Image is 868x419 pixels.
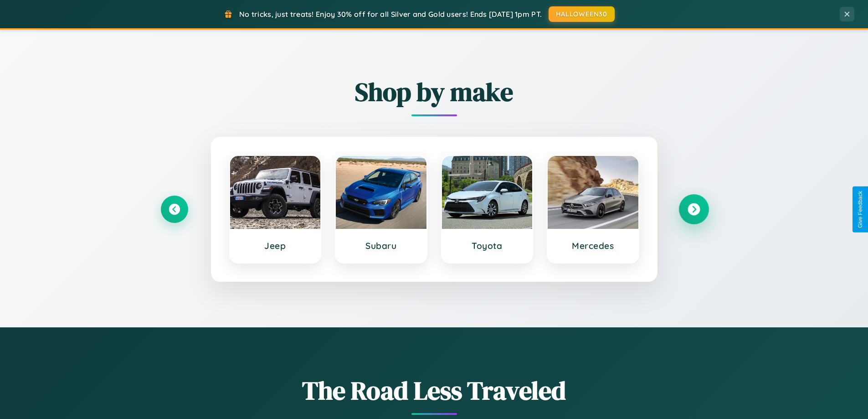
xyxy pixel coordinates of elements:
h1: The Road Less Traveled [161,373,708,408]
button: HALLOWEEN30 [549,6,615,22]
h3: Jeep [239,240,312,251]
span: No tricks, just treats! Enjoy 30% off for all Silver and Gold users! Ends [DATE] 1pm PT. [239,10,542,19]
h3: Subaru [345,240,417,251]
div: Give Feedback [857,191,863,228]
h2: Shop by make [161,74,708,109]
h3: Mercedes [557,240,629,251]
h3: Toyota [451,240,524,251]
